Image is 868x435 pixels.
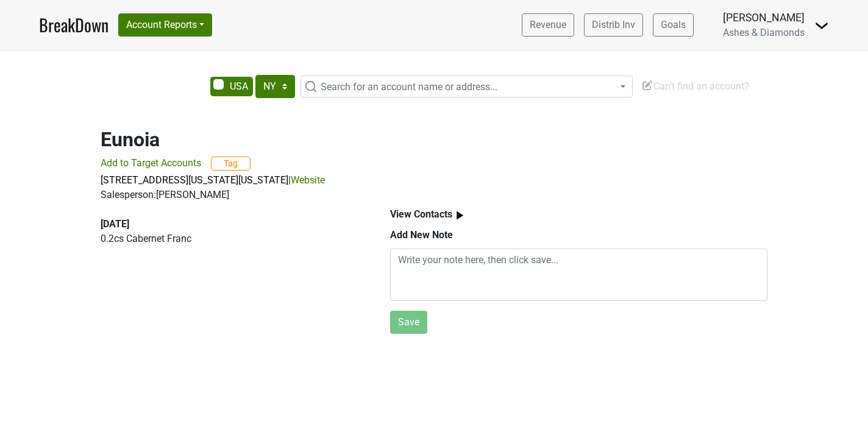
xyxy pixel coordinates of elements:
[101,157,201,169] span: Add to Target Accounts
[291,174,325,186] a: Website
[211,157,251,171] button: Tag
[584,13,643,37] a: Distrib Inv
[118,13,212,37] button: Account Reports
[321,81,497,93] span: Search for an account name or address...
[452,208,468,223] img: arrow_right.svg
[101,128,767,151] h2: Eunoia
[641,79,653,91] img: Edit
[390,208,452,220] b: View Contacts
[390,311,427,334] button: Save
[101,188,767,202] div: Salesperson: [PERSON_NAME]
[723,10,805,26] div: [PERSON_NAME]
[723,27,805,38] span: Ashes & Diamonds
[101,173,767,188] p: |
[101,232,362,246] p: 0.2 cs Cabernet Franc
[814,18,829,33] img: Dropdown Menu
[653,13,694,37] a: Goals
[522,13,574,37] a: Revenue
[390,229,453,241] b: Add New Note
[101,174,288,186] a: [STREET_ADDRESS][US_STATE][US_STATE]
[641,80,749,92] span: Can't find an account?
[39,12,108,38] a: BreakDown
[101,217,362,232] div: [DATE]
